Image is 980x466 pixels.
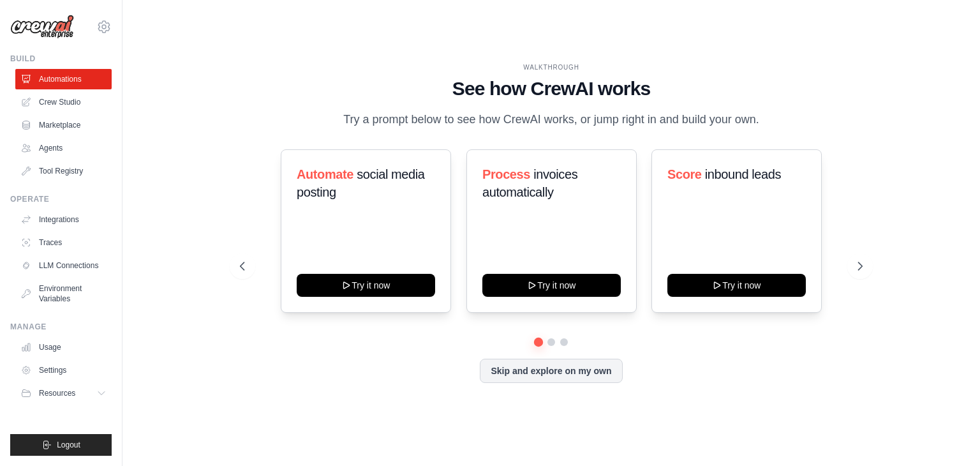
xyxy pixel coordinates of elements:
a: Traces [15,232,112,253]
span: invoices automatically [482,167,577,199]
div: WALKTHROUGH [240,63,863,72]
span: Logout [57,440,80,450]
button: Try it now [297,274,435,297]
a: Tool Registry [15,161,112,181]
span: social media posting [297,167,425,199]
div: Manage [10,322,112,332]
a: Settings [15,360,112,380]
iframe: Chat Widget [916,405,980,466]
span: inbound leads [705,167,781,181]
a: LLM Connections [15,255,112,276]
div: Operate [10,194,112,204]
button: Logout [10,434,112,456]
a: Marketplace [15,115,112,135]
img: Logo [10,15,74,39]
a: Usage [15,337,112,357]
a: Crew Studio [15,92,112,112]
span: Resources [39,388,75,398]
a: Environment Variables [15,278,112,309]
span: Process [482,167,530,181]
button: Try it now [667,274,806,297]
div: Build [10,54,112,64]
a: Agents [15,138,112,158]
a: Integrations [15,209,112,230]
button: Resources [15,383,112,403]
button: Skip and explore on my own [480,359,622,383]
p: Try a prompt below to see how CrewAI works, or jump right in and build your own. [337,110,766,129]
button: Try it now [482,274,621,297]
span: Score [667,167,702,181]
a: Automations [15,69,112,89]
h1: See how CrewAI works [240,77,863,100]
span: Automate [297,167,353,181]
